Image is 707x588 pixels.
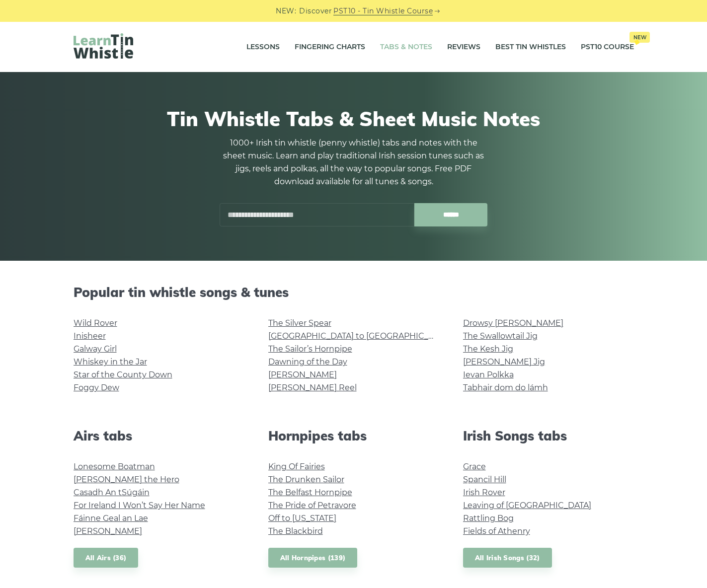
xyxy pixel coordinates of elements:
h2: Irish Songs tabs [463,428,634,443]
a: Galway Girl [74,344,117,354]
a: Leaving of [GEOGRAPHIC_DATA] [463,501,591,510]
a: [GEOGRAPHIC_DATA] to [GEOGRAPHIC_DATA] [268,331,452,341]
a: Wild Rover [74,318,117,328]
h1: Tin Whistle Tabs & Sheet Music Notes [74,107,634,131]
h2: Airs tabs [74,428,244,443]
a: The Drunken Sailor [268,475,344,484]
a: Dawning of the Day [268,357,347,367]
a: Fáinne Geal an Lae [74,514,148,523]
a: Star of the County Down [74,370,172,379]
a: Spancil Hill [463,475,506,484]
a: [PERSON_NAME] the Hero [74,475,179,484]
a: Best Tin Whistles [495,35,566,60]
a: Ievan Polkka [463,370,514,379]
a: Reviews [447,35,480,60]
a: For Ireland I Won’t Say Her Name [74,501,205,510]
a: The Swallowtail Jig [463,331,538,341]
a: Lonesome Boatman [74,462,155,471]
a: [PERSON_NAME] Jig [463,357,545,367]
a: Tabs & Notes [380,35,432,60]
a: Inisheer [74,331,106,341]
span: New [629,32,650,43]
a: [PERSON_NAME] Reel [268,383,357,392]
h2: Hornpipes tabs [268,428,439,443]
a: The Pride of Petravore [268,501,356,510]
a: All Irish Songs (32) [463,548,552,568]
a: Drowsy [PERSON_NAME] [463,318,563,328]
a: The Blackbird [268,526,323,536]
a: [PERSON_NAME] [268,370,337,379]
a: King Of Fairies [268,462,325,471]
a: The Sailor’s Hornpipe [268,344,352,354]
a: Fields of Athenry [463,526,530,536]
a: Foggy Dew [74,383,119,392]
img: LearnTinWhistle.com [74,33,133,59]
a: The Belfast Hornpipe [268,488,352,497]
a: Rattling Bog [463,514,514,523]
a: Whiskey in the Jar [74,357,147,367]
a: [PERSON_NAME] [74,526,142,536]
a: The Silver Spear [268,318,331,328]
a: Lessons [246,35,280,60]
a: Grace [463,462,486,471]
a: All Hornpipes (139) [268,548,358,568]
a: PST10 CourseNew [581,35,634,60]
a: The Kesh Jig [463,344,513,354]
a: Casadh An tSúgáin [74,488,150,497]
a: Fingering Charts [295,35,365,60]
p: 1000+ Irish tin whistle (penny whistle) tabs and notes with the sheet music. Learn and play tradi... [220,137,488,188]
a: Tabhair dom do lámh [463,383,548,392]
h2: Popular tin whistle songs & tunes [74,285,634,300]
a: Off to [US_STATE] [268,514,336,523]
a: Irish Rover [463,488,505,497]
a: All Airs (36) [74,548,139,568]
